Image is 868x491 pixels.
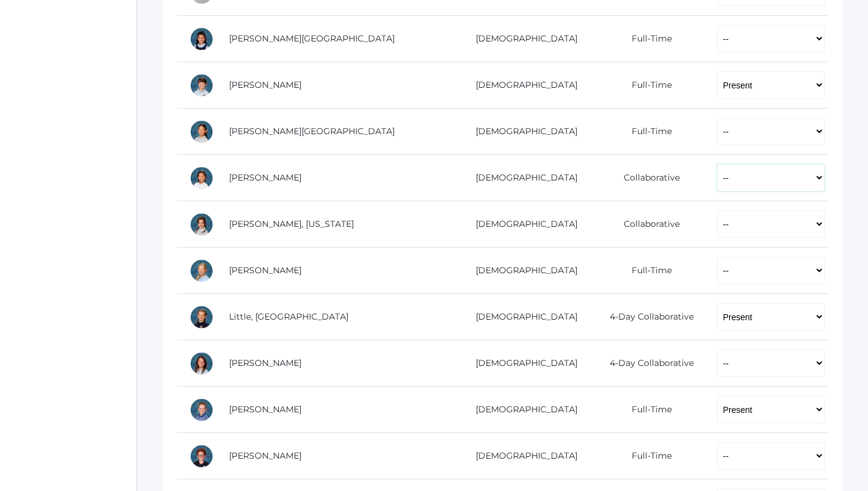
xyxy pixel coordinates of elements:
[455,109,590,155] td: [DEMOGRAPHIC_DATA]
[189,166,214,190] div: Lila Lau
[455,294,590,340] td: [DEMOGRAPHIC_DATA]
[590,433,704,479] td: Full-Time
[189,444,214,468] div: Theodore Trumpower
[590,62,704,109] td: Full-Time
[229,126,395,137] a: [PERSON_NAME][GEOGRAPHIC_DATA]
[455,387,590,433] td: [DEMOGRAPHIC_DATA]
[455,248,590,294] td: [DEMOGRAPHIC_DATA]
[590,248,704,294] td: Full-Time
[590,340,704,387] td: 4-Day Collaborative
[229,450,302,461] a: [PERSON_NAME]
[590,109,704,155] td: Full-Time
[189,73,214,98] div: William Hibbard
[189,259,214,283] div: Chloe Lewis
[455,155,590,201] td: [DEMOGRAPHIC_DATA]
[455,16,590,62] td: [DEMOGRAPHIC_DATA]
[229,357,302,368] a: [PERSON_NAME]
[229,172,302,183] a: [PERSON_NAME]
[189,305,214,329] div: Savannah Little
[455,201,590,248] td: [DEMOGRAPHIC_DATA]
[229,311,348,322] a: Little, [GEOGRAPHIC_DATA]
[189,398,214,422] div: Dylan Sandeman
[229,33,395,44] a: [PERSON_NAME][GEOGRAPHIC_DATA]
[455,433,590,479] td: [DEMOGRAPHIC_DATA]
[229,404,302,415] a: [PERSON_NAME]
[590,16,704,62] td: Full-Time
[189,27,214,51] div: Victoria Harutyunyan
[455,62,590,109] td: [DEMOGRAPHIC_DATA]
[590,387,704,433] td: Full-Time
[189,351,214,376] div: Maggie Oram
[590,201,704,248] td: Collaborative
[455,340,590,387] td: [DEMOGRAPHIC_DATA]
[189,120,214,144] div: Sofia La Rosa
[590,155,704,201] td: Collaborative
[229,218,354,229] a: [PERSON_NAME], [US_STATE]
[229,79,302,90] a: [PERSON_NAME]
[590,294,704,340] td: 4-Day Collaborative
[229,265,302,276] a: [PERSON_NAME]
[189,212,214,237] div: Georgia Lee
